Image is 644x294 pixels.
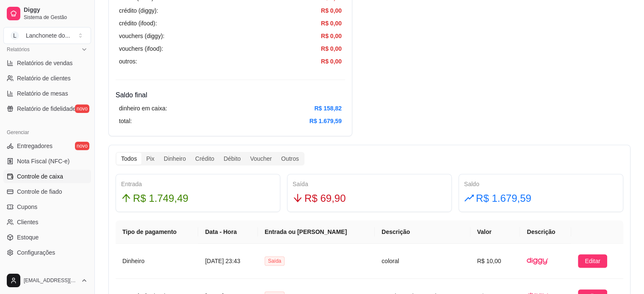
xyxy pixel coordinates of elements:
span: Relatório de mesas [17,89,68,98]
span: Relatórios [7,46,30,53]
span: R$ 69,90 [304,190,345,206]
div: Entrada [121,179,275,189]
span: Cupons [17,203,37,211]
article: dinheiro em caixa: [119,104,167,113]
article: R$ 0,00 [321,57,342,66]
article: crédito (diggy): [119,6,158,15]
a: Relatórios de vendas [3,56,91,70]
article: R$ 0,00 [321,6,342,15]
span: Estoque [17,233,39,242]
button: Select a team [3,27,91,44]
article: R$ 158,82 [314,104,342,113]
div: Saída [293,179,446,189]
th: Data - Hora [198,220,257,244]
span: Diggy [24,6,88,14]
span: Controle de caixa [17,172,63,181]
a: Clientes [3,215,91,229]
a: Controle de caixa [3,170,91,183]
span: R$ 1.749,49 [133,190,188,206]
div: Outros [276,153,304,165]
img: diggy [527,250,548,272]
article: [DATE] 23:43 [205,256,251,266]
a: Relatório de mesas [3,87,91,100]
th: Descrição [375,220,470,244]
th: Descrição [520,220,571,244]
a: Relatório de clientes [3,71,91,85]
div: Todos [116,153,141,165]
div: Lanchonete do ... [26,31,70,40]
article: crédito (ifood): [119,19,157,28]
span: Editar [585,256,600,266]
div: Dinheiro [159,153,191,165]
th: Entrada ou [PERSON_NAME] [258,220,375,244]
span: Clientes [17,218,39,226]
td: coloral [375,244,470,279]
a: Relatório de fidelidadenovo [3,102,91,115]
div: Saldo [464,179,618,189]
a: DiggySistema de Gestão [3,3,91,24]
span: Nota Fiscal (NFC-e) [17,157,69,165]
a: Configurações [3,246,91,259]
span: Relatórios de vendas [17,59,73,67]
h4: Saldo final [116,90,345,100]
div: Voucher [246,153,276,165]
span: arrow-down [293,193,303,203]
article: R$ 10,00 [477,256,514,266]
span: Relatório de clientes [17,74,71,82]
span: L [11,31,19,40]
article: R$ 1.679,59 [310,116,342,126]
article: outros: [119,57,137,66]
article: total: [119,116,132,126]
a: Nota Fiscal (NFC-e) [3,154,91,168]
a: Controle de fiado [3,185,91,198]
span: Entregadores [17,142,53,150]
a: Cupons [3,200,91,214]
button: Editar [578,254,607,268]
button: [EMAIL_ADDRESS][DOMAIN_NAME] [3,270,91,291]
article: Dinheiro [122,256,191,266]
span: rise [464,193,474,203]
span: Configurações [17,248,55,257]
div: Pix [141,153,159,165]
th: Tipo de pagamento [116,220,198,244]
div: Crédito [191,153,219,165]
div: Gerenciar [3,126,91,139]
a: Estoque [3,231,91,244]
article: R$ 0,00 [321,44,342,53]
article: R$ 0,00 [321,19,342,28]
article: R$ 0,00 [321,31,342,41]
a: Entregadoresnovo [3,139,91,153]
article: vouchers (diggy): [119,31,164,41]
article: vouchers (ifood): [119,44,163,53]
span: Saída [265,256,285,266]
div: Débito [219,153,245,165]
span: [EMAIL_ADDRESS][DOMAIN_NAME] [24,277,77,284]
span: R$ 1.679,59 [476,190,531,206]
span: Relatório de fidelidade [17,104,76,113]
span: Sistema de Gestão [24,14,88,21]
th: Valor [470,220,520,244]
span: Controle de fiado [17,187,62,196]
span: arrow-up [121,193,131,203]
